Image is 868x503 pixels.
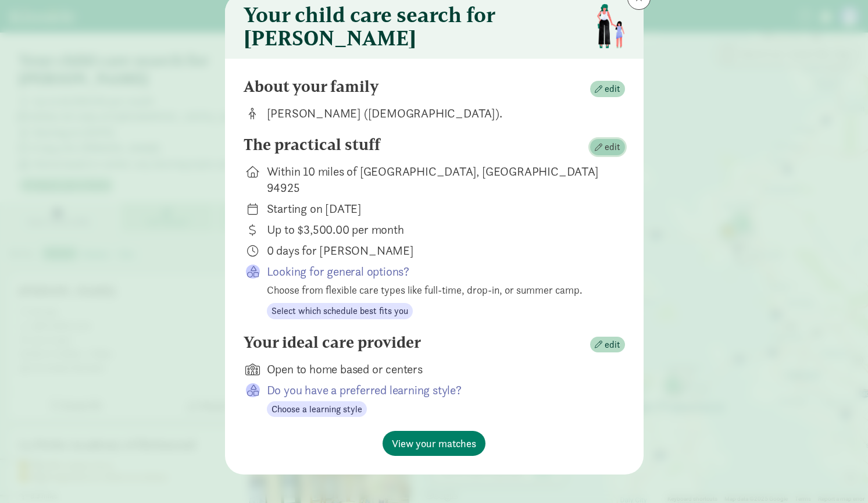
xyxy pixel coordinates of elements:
button: edit [590,337,625,353]
p: Do you have a preferred learning style? [267,382,606,398]
div: [PERSON_NAME] ([DEMOGRAPHIC_DATA]). [267,105,606,122]
button: Select which schedule best fits you [267,303,413,319]
h4: About your family [244,77,379,96]
button: Choose a learning style [267,401,367,418]
span: Select which schedule best fits you [272,304,408,318]
div: Within 10 miles of [GEOGRAPHIC_DATA], [GEOGRAPHIC_DATA] 94925 [267,163,606,196]
div: Choose from flexible care types like full-time, drop-in, or summer camp. [267,282,606,298]
button: edit [590,139,625,155]
span: edit [605,82,620,96]
button: edit [590,81,625,97]
div: Open to home based or centers [267,361,606,377]
h3: Your child care search for [PERSON_NAME] [244,3,588,49]
div: 0 days for [PERSON_NAME] [267,242,606,259]
h4: Your ideal care provider [244,333,421,352]
span: edit [605,140,620,154]
button: View your matches [383,431,485,456]
span: Choose a learning style [272,402,362,416]
span: View your matches [392,436,476,451]
p: Looking for general options? [267,263,606,280]
div: Up to $3,500.00 per month [267,222,606,238]
h4: The practical stuff [244,135,380,154]
span: edit [605,338,620,352]
div: Starting on [DATE] [267,201,606,217]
